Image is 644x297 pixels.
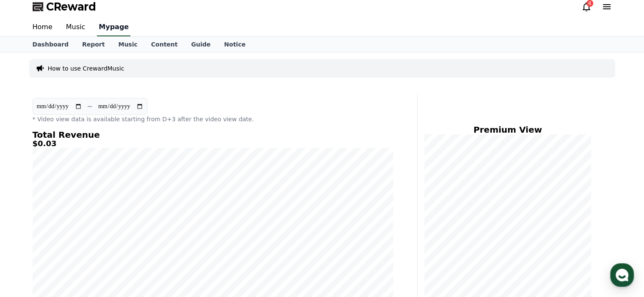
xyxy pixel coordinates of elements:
a: Mypage [97,19,130,36]
p: ~ [87,101,93,112]
a: 4 [581,2,591,12]
a: Home [3,227,56,248]
a: Messages [56,227,109,248]
span: Home [22,240,36,246]
p: * Video view data is available starting from D+3 after the video view date. [33,115,393,123]
span: Settings [125,240,146,246]
h4: Premium View [424,125,591,134]
a: How to use CrewardMusic [48,64,124,73]
a: Dashboard [26,37,75,52]
a: Settings [109,227,163,248]
h4: Total Revenue [33,130,393,139]
a: Home [26,19,59,36]
a: Music [59,19,92,36]
a: Report [75,37,112,52]
a: Content [144,37,185,52]
a: Guide [184,37,217,52]
a: Notice [217,37,252,52]
a: Music [111,37,144,52]
span: Messages [70,240,95,247]
h5: $0.03 [33,139,393,148]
